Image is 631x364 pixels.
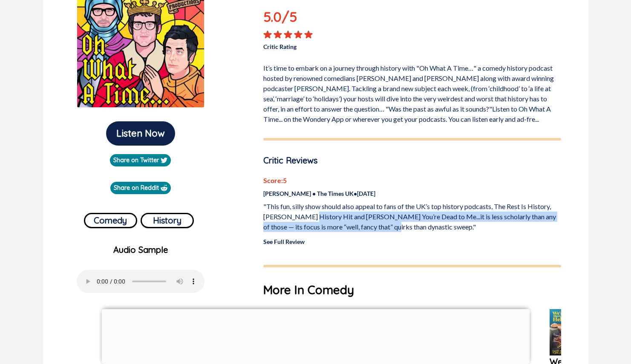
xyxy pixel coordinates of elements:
[106,121,175,146] button: Listen Now
[263,154,561,167] p: Critic Reviews
[50,244,232,256] p: Audio Sample
[263,60,561,124] p: It’s time to embark on a journey through history with "Oh What A Time…" a comedy history podcast ...
[263,39,412,51] p: Critic Rating
[110,154,171,166] a: Share on Twitter
[84,209,137,228] a: Comedy
[550,309,596,355] img: We're Here to Help
[263,189,561,198] p: [PERSON_NAME] • The Times UK • [DATE]
[263,6,323,30] p: 5.0 /5
[84,213,137,228] button: Comedy
[141,209,194,228] a: History
[263,238,305,245] a: See Full Review
[263,281,561,299] h1: More In Comedy
[263,201,561,232] p: "This fun, silly show should also appeal to fans of the UK’s top history podcasts, The Rest Is Hi...
[141,213,194,228] button: History
[110,182,171,194] a: Share on Reddit
[77,270,205,293] audio: Your browser does not support the audio element
[263,175,561,186] p: Score: 5
[101,309,530,362] iframe: Advertisement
